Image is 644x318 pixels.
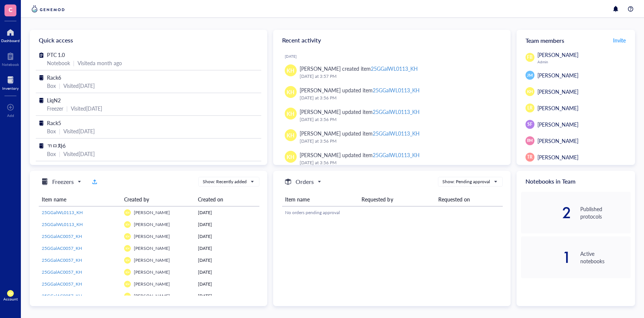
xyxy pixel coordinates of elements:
[279,105,505,126] a: KH[PERSON_NAME] updated item25GGalWL0113_KH[DATE] at 3:56 PM
[279,83,505,105] a: KH[PERSON_NAME] updated item25GGalWL0113_KH[DATE] at 3:56 PM
[300,86,420,94] div: [PERSON_NAME] updated item
[42,269,118,276] a: 25GGalAC0057_KH
[287,66,294,74] span: KH
[134,221,170,228] span: [PERSON_NAME]
[47,59,70,67] div: Notebook
[59,82,60,90] div: |
[373,108,420,115] div: 25GGalWL0113_KH
[47,104,63,112] div: Freezer
[285,209,500,216] div: No orders pending approval
[527,54,533,61] span: FB
[47,127,56,135] div: Box
[359,193,435,206] th: Requested by
[517,30,635,51] div: Team members
[300,137,499,145] div: [DATE] at 3:56 PM
[63,150,95,158] div: Visited [DATE]
[198,245,256,252] div: [DATE]
[300,151,420,159] div: [PERSON_NAME] updated item
[134,281,170,287] span: [PERSON_NAME]
[121,193,195,206] th: Created by
[47,82,56,90] div: Box
[47,51,65,58] span: PTC 1.0
[63,82,95,90] div: Visited [DATE]
[3,297,18,301] div: Account
[59,150,60,158] div: |
[134,245,170,251] span: [PERSON_NAME]
[537,104,578,112] span: [PERSON_NAME]
[198,281,256,287] div: [DATE]
[2,74,19,90] a: Inventory
[126,247,130,250] span: KH
[73,59,75,67] div: |
[527,138,533,143] span: BM
[42,257,118,264] a: 25GGalAC0057_KH
[42,233,118,240] a: 25GGalAC0057_KH
[42,293,118,299] a: 25GGalAC0057_KH
[373,130,420,137] div: 25GGalWL0113_KH
[287,131,294,139] span: KH
[30,30,267,51] div: Quick access
[198,293,256,299] div: [DATE]
[198,209,256,216] div: [DATE]
[300,116,499,123] div: [DATE] at 3:56 PM
[580,250,631,265] div: Active notebooks
[59,127,60,135] div: |
[126,271,130,274] span: KH
[527,89,533,95] span: KH
[63,127,95,135] div: Visited [DATE]
[134,233,170,239] span: [PERSON_NAME]
[296,177,314,186] h5: Orders
[42,221,83,228] span: 25GGalWL0113_KH
[134,209,170,216] span: [PERSON_NAME]
[2,62,19,67] div: Notebook
[42,281,82,287] span: 25GGalAC0057_KH
[300,108,420,116] div: [PERSON_NAME] updated item
[42,233,82,239] span: 25GGalAC0057_KH
[126,211,130,214] span: KH
[47,119,61,127] span: Rack5
[126,235,130,238] span: KH
[517,171,635,192] div: Notebooks in Team
[537,153,578,161] span: [PERSON_NAME]
[300,129,420,137] div: [PERSON_NAME] updated item
[134,257,170,263] span: [PERSON_NAME]
[442,178,490,185] div: Show: Pending approval
[42,293,82,299] span: 25GGalAC0057_KH
[1,38,20,43] div: Dashboard
[134,269,170,275] span: [PERSON_NAME]
[7,113,14,118] div: Add
[30,4,66,13] img: genemod-logo
[71,104,102,112] div: Visited [DATE]
[47,150,56,158] div: Box
[273,30,511,51] div: Recent activity
[198,233,256,240] div: [DATE]
[203,178,247,185] div: Show: Recently added
[521,251,571,263] div: 1
[42,245,118,252] a: 25GGalAC0057_KH
[198,221,256,228] div: [DATE]
[613,34,626,46] button: Invite
[126,283,130,286] span: KH
[373,151,420,159] div: 25GGalWL0113_KH
[435,193,503,206] th: Requested on
[42,281,118,287] a: 25GGalAC0057_KH
[2,50,19,67] a: Notebook
[47,74,61,81] span: Rack6
[42,245,82,251] span: 25GGalAC0057_KH
[373,86,420,94] div: 25GGalWL0113_KH
[9,5,13,14] span: C
[537,71,578,79] span: [PERSON_NAME]
[198,269,256,276] div: [DATE]
[2,86,19,90] div: Inventory
[1,26,20,43] a: Dashboard
[527,105,533,111] span: LR
[537,60,631,64] div: Admin
[126,295,130,298] span: KH
[66,104,68,112] div: |
[195,193,259,206] th: Created on
[279,148,505,169] a: KH[PERSON_NAME] updated item25GGalWL0113_KH[DATE] at 3:56 PM
[537,137,578,144] span: [PERSON_NAME]
[126,259,130,262] span: KH
[537,88,578,95] span: [PERSON_NAME]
